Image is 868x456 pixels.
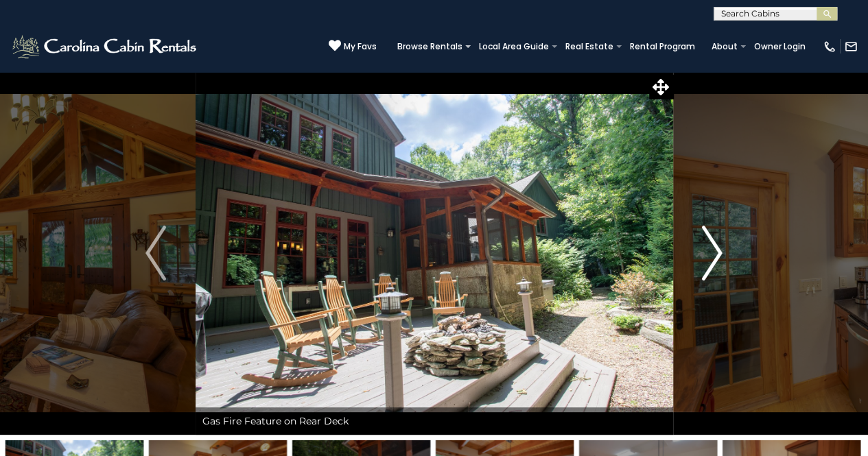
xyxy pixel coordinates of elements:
[672,71,751,435] button: Next
[705,37,744,56] a: About
[329,39,377,53] a: My Favs
[10,33,200,60] img: White-1-2.png
[823,40,836,53] img: phone-regular-white.png
[390,37,469,56] a: Browse Rentals
[344,40,377,53] span: My Favs
[559,37,620,56] a: Real Estate
[747,37,812,56] a: Owner Login
[623,37,702,56] a: Rental Program
[145,226,166,280] img: arrow
[117,71,196,435] button: Previous
[702,226,723,280] img: arrow
[196,407,673,435] div: Gas Fire Feature on Rear Deck
[472,37,556,56] a: Local Area Guide
[844,40,858,53] img: mail-regular-white.png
